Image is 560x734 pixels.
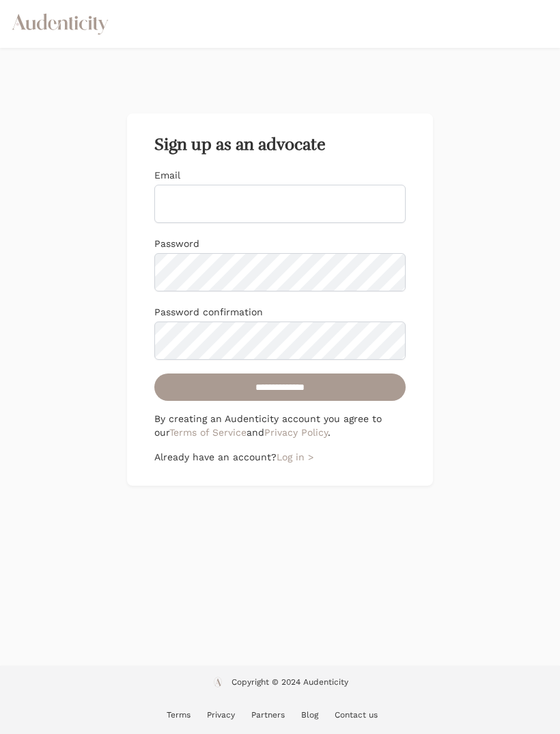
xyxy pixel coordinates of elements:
a: Partners [251,710,285,720]
p: By creating an Audenticity account you agree to our and . [154,412,406,439]
p: Copyright © 2024 Audenticity [232,677,348,687]
p: Already have an account? [154,450,406,464]
a: Log in > [277,451,313,462]
a: Privacy Policy [264,427,328,438]
a: Terms of Service [169,427,247,438]
h2: Sign up as an advocate [154,135,406,155]
a: Blog [301,710,318,720]
label: Password [154,238,199,249]
a: Terms [167,710,191,720]
label: Password confirmation [154,306,263,317]
label: Email [154,170,180,181]
a: Privacy [207,710,235,720]
a: Contact us [335,710,378,720]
